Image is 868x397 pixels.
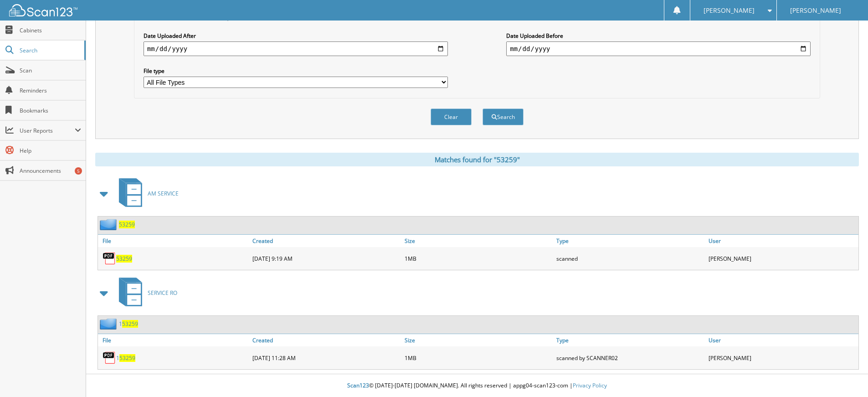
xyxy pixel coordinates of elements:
div: [PERSON_NAME] [706,249,858,268]
div: © [DATE]-[DATE] [DOMAIN_NAME]. All rights reserved | appg04-scan123-com | [86,375,868,397]
div: [PERSON_NAME] [706,349,858,367]
input: start [144,41,448,56]
span: SERVICE RO [148,289,177,297]
img: PDF.png [103,252,116,265]
img: PDF.png [103,351,116,365]
div: [DATE] 11:28 AM [250,349,402,367]
a: User [706,235,858,247]
div: 5 [75,167,82,175]
iframe: Chat Widget [822,353,868,397]
a: 153259 [119,320,138,328]
button: Search [483,108,524,125]
a: File [98,235,250,247]
span: 53259 [119,354,135,362]
a: 53259 [119,221,135,228]
span: Search [20,46,80,54]
span: Scan123 [347,382,369,389]
label: Date Uploaded Before [506,32,811,40]
span: Bookmarks [20,107,81,114]
a: User [706,334,858,346]
span: Cabinets [20,26,81,34]
div: [DATE] 9:19 AM [250,249,402,268]
a: Type [554,334,706,346]
label: Date Uploaded After [144,32,448,40]
a: 53259 [116,255,132,263]
input: end [506,41,811,56]
span: AM SERVICE [148,190,179,197]
span: Scan [20,67,81,74]
a: Type [554,235,706,247]
span: Announcements [20,167,81,175]
span: 53259 [122,320,138,328]
a: Created [250,235,402,247]
img: scan123-logo-white.svg [9,4,77,16]
span: [PERSON_NAME] [704,8,755,13]
button: Clear [431,108,472,125]
a: 153259 [116,354,135,362]
a: Size [402,235,555,247]
a: Created [250,334,402,346]
a: Size [402,334,555,346]
div: 1MB [402,349,555,367]
div: scanned by SCANNER02 [554,349,706,367]
span: Reminders [20,87,81,94]
img: folder2.png [100,219,119,230]
div: Matches found for "53259" [95,153,859,166]
div: scanned [554,249,706,268]
a: File [98,334,250,346]
span: Help [20,147,81,155]
span: User Reports [20,127,75,134]
label: File type [144,67,448,75]
a: AM SERVICE [113,175,179,211]
a: SERVICE RO [113,275,177,311]
span: [PERSON_NAME] [790,8,841,13]
div: 1MB [402,249,555,268]
a: Privacy Policy [573,382,607,389]
img: folder2.png [100,318,119,330]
